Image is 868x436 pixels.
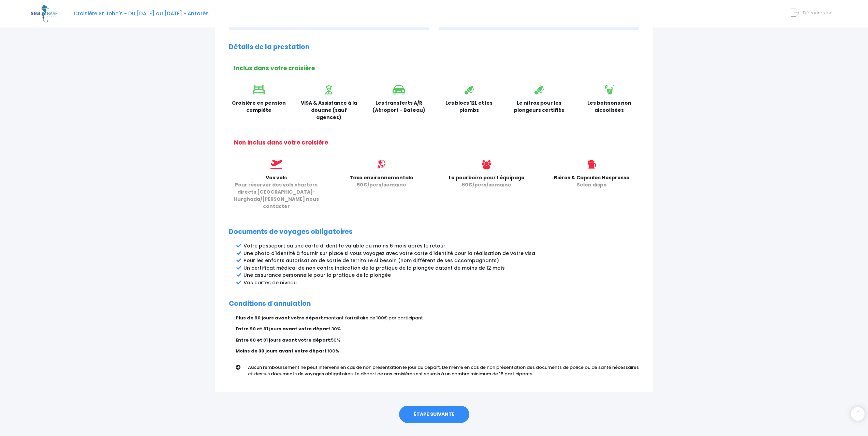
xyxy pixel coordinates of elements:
[236,337,330,343] strong: Entre 60 et 31 jours avant votre départ
[462,181,511,188] span: 60€/pers/semaine
[234,181,319,210] span: Pour réserver des vols charters directs [GEOGRAPHIC_DATA]-Hurghada/[PERSON_NAME] nous contacter
[357,181,406,188] span: 50€/pers/semaine
[331,326,341,332] span: 30%
[244,272,639,279] li: Une assurance personnelle pour la pratique de la plongée
[74,10,209,17] span: Croisière St John's - Du [DATE] au [DATE] - Antarès
[253,85,265,94] img: icon_lit.svg
[544,174,639,189] p: Bières & Capsules Nespresso
[334,174,429,189] p: Taxe environnementale
[377,160,386,169] img: icon_environment.svg
[236,315,639,321] p: :
[229,174,324,210] p: Vos vols
[439,174,534,189] p: Le pourboire pour l'équipage
[803,10,833,16] span: Déconnexion
[299,100,359,121] p: VISA & Assistance à la douane (sauf agences)
[324,315,423,321] span: montant forfaitaire de 100€ par participant
[244,265,639,272] li: Un certificat médical de non contre indication de la pratique de la plongée datant de moins de 12...
[234,139,639,146] h2: Non inclus dans votre croisière
[399,406,469,423] a: ÉTAPE SUIVANTE
[439,100,499,114] p: Les blocs 12L et les plombs
[325,85,332,94] img: icon_visa.svg
[234,65,639,72] h2: Inclus dans votre croisière
[465,85,474,94] img: icon_bouteille.svg
[588,160,595,169] img: icon_biere.svg
[509,100,569,114] p: Le nitrox pour les plongeurs certifiés
[236,337,639,344] p: :
[229,43,639,51] h2: Détails de la prestation
[236,326,639,332] p: :
[393,85,405,94] img: icon_voiture.svg
[229,100,289,114] p: Croisière en pension complète
[605,85,614,94] img: icon_boisson.svg
[244,250,639,257] li: Une photo d'identité à fournir sur place si vous voyagez avec votre carte d'identité pour la réal...
[236,348,639,355] p: :
[229,300,639,308] h2: Conditions d'annulation
[236,348,327,354] strong: Moins de 30 jours avant votre départ
[229,228,639,236] h2: Documents de voyages obligatoires
[270,160,282,169] img: icon_vols.svg
[248,364,644,377] p: Aucun remboursement ne peut intervenir en cas de non présentation le jour du départ. De même en c...
[577,181,607,188] span: Selon dispo
[579,100,639,114] p: Les boissons non alcoolisées
[534,85,544,94] img: icon_bouteille.svg
[236,326,330,332] strong: Entre 90 et 61 jours avant votre départ
[244,279,639,286] li: Vos cartes de niveau
[327,348,339,354] span: 100%
[244,257,639,264] li: Pour les enfants autorisation de sortie de territoire si besoin (nom différent de ses accompagnants)
[331,337,340,343] span: 50%
[369,100,429,114] p: Les transferts A/R (Aéroport - Bateau)
[482,160,491,169] img: icon_users@2x.png
[244,242,639,250] li: Votre passeport ou une carte d'identité valable au moins 6 mois après le retour
[236,315,323,321] strong: Plus de 90 jours avant votre départ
